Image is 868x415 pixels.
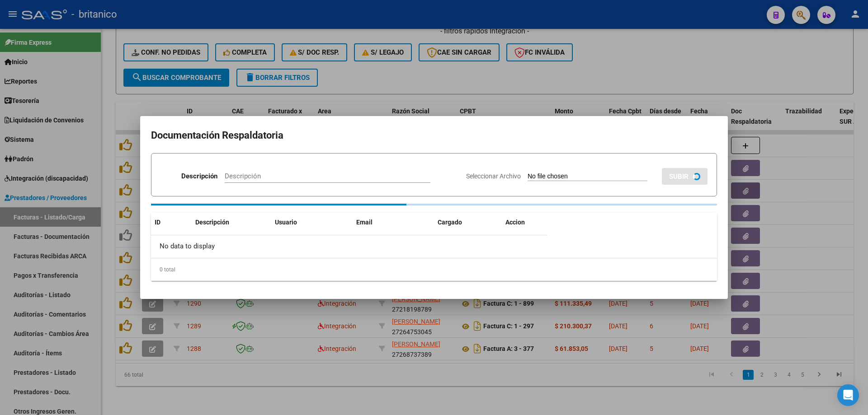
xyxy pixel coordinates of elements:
datatable-header-cell: Accion [502,213,547,232]
datatable-header-cell: Cargado [434,213,502,232]
span: Cargado [438,219,462,226]
span: Usuario [275,219,297,226]
datatable-header-cell: Descripción [192,213,271,232]
span: Seleccionar Archivo [466,173,521,180]
datatable-header-cell: ID [151,213,192,232]
div: Open Intercom Messenger [837,384,859,406]
p: Descripción [181,171,217,182]
span: SUBIR [669,173,689,181]
div: 0 total [151,258,717,281]
datatable-header-cell: Usuario [271,213,353,232]
datatable-header-cell: Email [353,213,434,232]
span: Accion [505,219,525,226]
span: Descripción [195,219,229,226]
button: SUBIR [662,168,708,185]
span: ID [155,219,160,226]
div: No data to display [151,235,547,258]
h2: Documentación Respaldatoria [151,127,717,144]
span: Email [356,219,373,226]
